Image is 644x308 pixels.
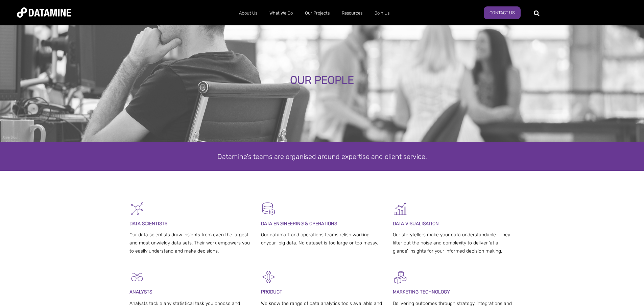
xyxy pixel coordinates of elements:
img: Analysts [129,269,145,285]
span: DATA VISUALISATION [393,221,439,227]
a: Contact Us [484,6,521,19]
img: Development [261,269,276,285]
a: What We Do [263,4,299,22]
img: Graph 5 [393,201,408,216]
div: OUR PEOPLE [73,74,571,87]
span: DATA ENGINEERING & OPERATIONS [261,221,337,227]
span: DATA SCIENTISTS [129,221,167,227]
span: PRODUCT [261,289,282,295]
a: About Us [233,4,263,22]
span: Datamine's teams are organised around expertise and client service. [217,152,427,161]
span: ANALYSTS [129,289,152,295]
a: Our Projects [299,4,336,22]
p: Our datamart and operations teams relish working onyour big data. No dataset is too large or too ... [261,231,383,247]
img: Graph - Network [129,201,145,216]
img: Datamart [261,201,276,216]
span: MARKETING TECHNOLOGY [393,289,450,295]
img: Digital Activation [393,269,408,285]
p: Our storytellers make your data understandable. They filter out the noise and complexity to deliv... [393,231,515,255]
p: Our data scientists draw insights from even the largest and most unwieldy data sets. Their work e... [129,231,252,255]
img: Datamine [17,7,71,18]
a: Join Us [368,4,396,22]
a: Resources [336,4,368,22]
